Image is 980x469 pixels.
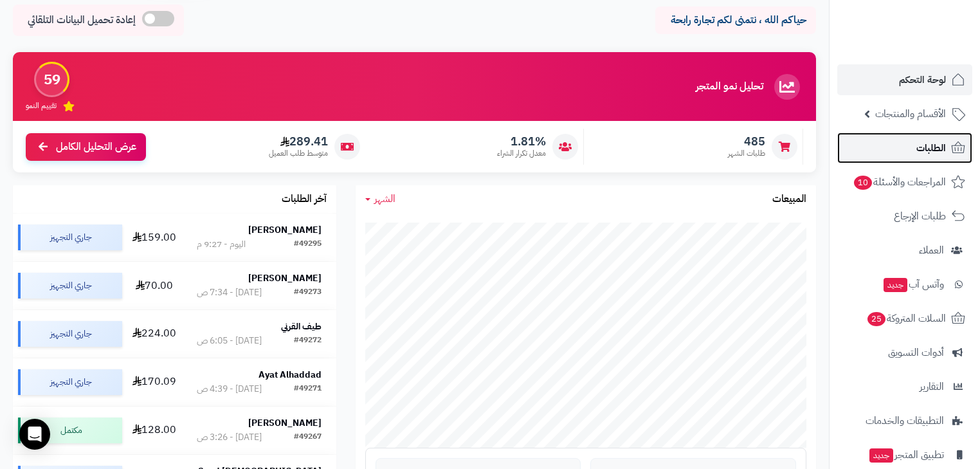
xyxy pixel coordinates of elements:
a: الشهر [365,192,395,207]
span: أدوات التسويق [888,344,944,362]
span: طلبات الإرجاع [894,207,946,225]
div: #49272 [294,335,322,347]
a: طلبات الإرجاع [837,201,972,232]
h3: آخر الطلبات [282,194,327,205]
p: حياكم الله ، نتمنى لكم تجارة رابحة [665,13,806,28]
h3: تحليل نمو المتجر [696,81,763,93]
td: 224.00 [127,310,182,358]
div: جاري التجهيز [18,273,122,299]
a: عرض التحليل الكامل [26,133,146,161]
a: وآتس آبجديد [837,269,972,300]
span: الأقسام والمنتجات [875,105,946,123]
span: التطبيقات والخدمات [866,412,944,430]
a: التقارير [837,371,972,402]
a: الطلبات [837,133,972,163]
div: #49295 [294,238,322,251]
span: السلات المتروكة [866,309,946,327]
div: #49273 [294,286,322,299]
strong: طيف القرني [281,320,322,333]
span: معدل تكرار الشراء [497,148,546,159]
div: #49267 [294,431,322,444]
span: الطلبات [916,139,946,157]
td: 159.00 [127,214,182,261]
img: logo-2.png [893,10,968,37]
div: Open Intercom Messenger [19,419,50,450]
span: العملاء [919,241,944,259]
a: العملاء [837,235,972,266]
div: [DATE] - 7:34 ص [197,286,262,299]
span: 1.81% [497,134,546,149]
span: طلبات الشهر [728,148,765,159]
a: لوحة التحكم [837,64,972,95]
td: 170.09 [127,358,182,406]
span: تطبيق المتجر [868,446,944,464]
div: [DATE] - 4:39 ص [197,383,262,396]
span: تقييم النمو [26,100,57,111]
strong: [PERSON_NAME] [248,223,322,237]
span: جديد [869,448,893,463]
span: 289.41 [269,134,328,149]
span: وآتس آب [882,275,944,293]
div: جاري التجهيز [18,369,122,395]
span: عرض التحليل الكامل [56,140,136,154]
strong: [PERSON_NAME] [248,416,322,430]
a: السلات المتروكة25 [837,303,972,334]
span: 485 [728,134,765,149]
h3: المبيعات [772,194,806,205]
td: 70.00 [127,262,182,309]
div: مكتمل [18,418,122,443]
span: المراجعات والأسئلة [853,173,946,191]
div: #49271 [294,383,322,396]
div: [DATE] - 6:05 ص [197,335,262,347]
td: 128.00 [127,407,182,454]
a: أدوات التسويق [837,337,972,368]
span: لوحة التحكم [899,71,946,89]
span: التقارير [920,378,944,396]
span: 25 [867,311,886,327]
div: اليوم - 9:27 م [197,238,246,251]
span: إعادة تحميل البيانات التلقائي [28,13,136,28]
div: [DATE] - 3:26 ص [197,431,262,444]
a: التطبيقات والخدمات [837,405,972,436]
a: المراجعات والأسئلة10 [837,167,972,198]
strong: [PERSON_NAME] [248,271,322,285]
div: جاري التجهيز [18,225,122,250]
span: الشهر [374,191,395,207]
span: متوسط طلب العميل [269,148,328,159]
strong: Ayat Alhaddad [259,368,322,382]
div: جاري التجهيز [18,321,122,347]
span: جديد [884,278,907,292]
span: 10 [853,175,873,190]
